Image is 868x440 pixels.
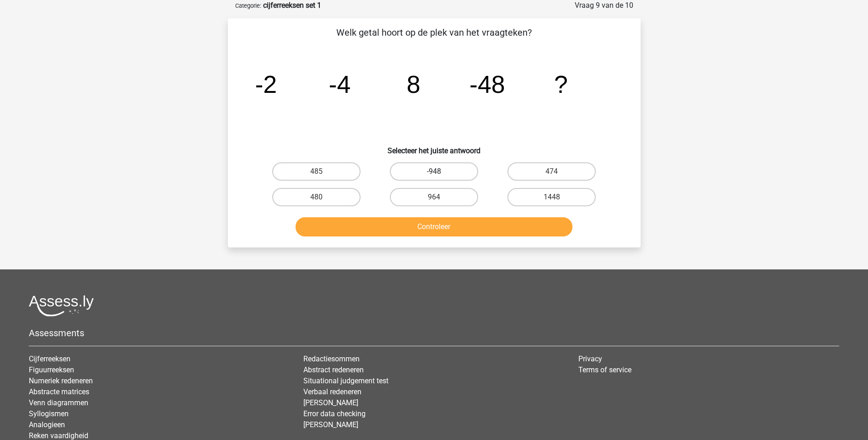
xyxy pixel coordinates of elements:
tspan: -4 [329,70,350,98]
p: Welk getal hoort op de plek van het vraagteken? [243,26,626,39]
a: [PERSON_NAME] [303,398,358,407]
a: Reken vaardigheid [29,431,88,440]
img: Assessly logo [29,295,94,317]
a: Venn diagrammen [29,398,88,407]
a: Figuurreeksen [29,365,74,374]
tspan: -2 [255,70,277,98]
label: 474 [507,162,596,181]
tspan: 8 [406,70,420,98]
a: Syllogismen [29,409,69,418]
h5: Assessments [29,327,839,338]
a: Redactiesommen [303,354,360,363]
a: Error data checking [303,409,366,418]
tspan: ? [554,70,568,98]
label: 485 [272,162,361,181]
a: Abstract redeneren [303,365,364,374]
a: [PERSON_NAME] [303,420,358,429]
a: Verbaal redeneren [303,387,361,396]
label: -948 [390,162,478,181]
a: Abstracte matrices [29,387,89,396]
button: Controleer [296,217,572,236]
h6: Selecteer het juiste antwoord [243,139,626,155]
tspan: -48 [469,70,505,98]
strong: cijferreeksen set 1 [263,1,321,10]
label: 964 [390,188,478,206]
a: Cijferreeksen [29,354,70,363]
a: Analogieen [29,420,65,429]
a: Terms of service [578,365,631,374]
a: Privacy [578,354,602,363]
small: Categorie: [235,2,261,9]
label: 480 [272,188,361,206]
a: Situational judgement test [303,376,388,385]
a: Numeriek redeneren [29,376,93,385]
label: 1448 [507,188,596,206]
